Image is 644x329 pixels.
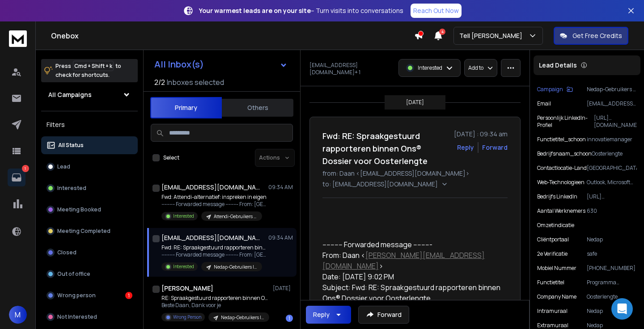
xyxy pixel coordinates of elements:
div: Forward [482,143,508,152]
a: Reach Out Now [411,4,462,18]
h1: [EMAIL_ADDRESS][DOMAIN_NAME] +1 [161,183,260,192]
p: Cliëntportaal [537,236,569,243]
button: M [9,306,27,324]
p: – Turn visits into conversations [199,6,403,15]
p: Outlook, Microsoft Office 365, Mobile Friendly, Google Tag Manager [587,179,637,186]
p: from: Daan <[EMAIL_ADDRESS][DOMAIN_NAME]> [322,169,508,178]
p: Extramuraal [537,322,568,329]
p: Interested [173,263,194,270]
h1: [EMAIL_ADDRESS][DOMAIN_NAME] +1 [161,233,260,242]
button: Meeting Booked [41,201,138,219]
div: ---------- Forwarded message --------- [322,239,500,250]
p: Nedap [587,308,637,315]
div: 1 [125,292,132,299]
p: Nedap [587,322,637,329]
p: 1 [22,165,29,172]
p: Omzetindicatie [537,222,574,229]
button: All Status [41,136,138,154]
button: Interested [41,179,138,197]
div: 1 [286,315,293,322]
div: From: Daan < > [322,250,500,271]
h1: Fwd: RE: Spraakgestuurd rapporteren binnen Ons® Dossier voor Oosterlengte [322,130,449,167]
p: All Status [58,142,84,149]
p: ---------- Forwarded message --------- From: [GEOGRAPHIC_DATA] [161,251,269,258]
button: Get Free Credits [554,27,628,45]
p: Company Name [537,293,576,300]
p: Not Interested [57,313,97,321]
p: Meeting Booked [57,206,101,213]
button: Lead [41,158,138,176]
p: Mobiel Nummer [537,265,576,272]
p: Tell [PERSON_NAME] [459,31,526,40]
p: Interested [173,213,194,219]
p: [DATE] : 09:34 am [454,130,508,139]
button: Not Interested [41,308,138,326]
button: Reply [306,306,351,324]
p: [DATE] [406,99,424,106]
p: Nedap-Gebruikers | September + Oktober 2025 [587,86,637,93]
p: safe [587,250,637,257]
p: Add to [468,64,483,72]
p: 09:34 AM [268,234,293,241]
h1: All Inbox(s) [154,60,204,69]
p: Nedap [587,236,637,243]
p: Interested [57,185,86,192]
strong: Your warmest leads are on your site [199,6,311,15]
p: Attendi-Gebruikers | September + Oktober 2025 [214,213,257,220]
h3: Inboxes selected [167,77,224,88]
p: Fwd: RE: Spraakgestuurd rapporteren binnen [161,244,269,251]
div: Open Intercom Messenger [611,298,633,320]
p: Nedap-Gebruikers | September + Oktober 2025 [221,314,264,321]
p: Programma Manager Innovatie [587,279,637,286]
button: Closed [41,244,138,262]
span: 4 [439,29,445,35]
a: [PERSON_NAME][EMAIL_ADDRESS][DOMAIN_NAME] [322,250,485,271]
p: Press to check for shortcuts. [55,62,121,80]
p: 2e Verificatie [537,250,568,257]
p: Persoonlijk LinkedIn-profiel [537,114,594,129]
p: Web-technologieen [537,179,585,186]
label: Select [163,154,179,161]
button: Wrong person1 [41,287,138,304]
a: 1 [8,169,25,186]
p: Nedap-Gebruikers | September + Oktober 2025 [214,264,257,270]
p: [PHONE_NUMBER] [587,265,637,272]
p: Intramuraal [537,308,568,315]
button: Meeting Completed [41,222,138,240]
p: 09:34 AM [268,184,293,191]
h3: Filters [41,118,138,131]
p: Contactlocatie-land [537,164,587,172]
p: innovatiemanager [587,136,637,143]
button: Forward [358,306,409,324]
p: Oosterlengte [592,150,637,157]
h1: [PERSON_NAME] [161,284,213,293]
p: Meeting Completed [57,228,110,235]
p: Campaign [537,86,563,93]
p: Bedrijfs LinkedIn [537,193,577,200]
p: Functietitel [537,279,564,286]
p: Fwd: Attendi-alternatief: inspreken in eigen [161,194,269,201]
p: Wrong Person [173,314,201,321]
p: functietitel_schoon [537,136,586,143]
p: 630 [587,207,637,215]
p: Oosterlengte [587,293,637,300]
p: Interested [418,64,442,72]
div: Reply [313,310,330,319]
p: Beste Daan, Dank voor je [161,302,269,309]
p: Out of office [57,270,90,278]
p: Lead Details [539,61,577,70]
button: Primary [150,97,222,118]
p: [DATE] [273,285,293,292]
p: Lead [57,163,70,170]
p: Email [537,100,551,107]
button: Reply [457,143,474,152]
p: bedrijfsnaam_schoon [537,150,592,157]
h1: Onebox [51,30,414,41]
button: Campaign [537,86,573,93]
p: [EMAIL_ADDRESS][DOMAIN_NAME] [587,100,637,107]
button: Others [222,98,293,118]
p: [URL][DOMAIN_NAME] [587,193,637,200]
